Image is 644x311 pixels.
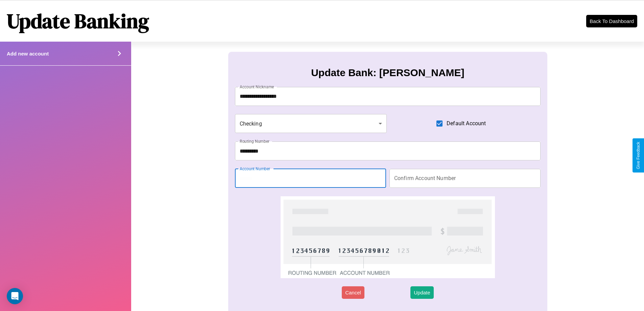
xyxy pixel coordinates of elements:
img: check [281,196,495,278]
label: Account Number [240,166,270,172]
h1: Update Banking [7,7,149,35]
div: Checking [235,114,387,133]
label: Routing Number [240,138,269,144]
span: Default Account [447,119,486,128]
h4: Add new account [7,51,49,57]
div: Give Feedback [636,142,641,169]
button: Back To Dashboard [586,15,637,27]
label: Account Nickname [240,84,274,90]
div: Open Intercom Messenger [7,288,23,304]
button: Update [410,286,433,299]
button: Cancel [342,286,364,299]
h3: Update Bank: [PERSON_NAME] [311,67,464,79]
